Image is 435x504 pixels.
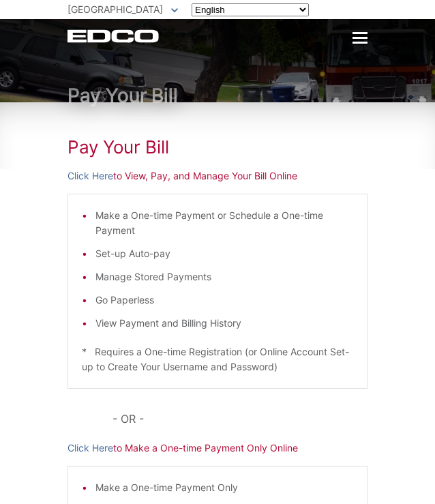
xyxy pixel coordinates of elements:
h1: Pay Your Bill [67,85,367,106]
a: EDCD logo. Return to the homepage. [67,29,159,43]
li: View Payment and Billing History [95,316,353,331]
li: Manage Stored Payments [95,269,353,284]
li: Make a One-time Payment Only [95,480,353,495]
p: - OR - [112,409,367,428]
h1: Pay Your Bill [67,136,367,158]
a: Click Here [67,168,113,183]
li: Go Paperless [95,293,353,308]
p: to View, Pay, and Manage Your Bill Online [67,168,367,183]
li: Set-up Auto-pay [95,246,353,261]
a: Click Here [67,441,113,456]
li: Make a One-time Payment or Schedule a One-time Payment [95,208,353,238]
p: to Make a One-time Payment Only Online [67,441,367,456]
select: Select a language [192,3,309,16]
span: [GEOGRAPHIC_DATA] [67,3,163,15]
p: * Requires a One-time Registration (or Online Account Set-up to Create Your Username and Password) [82,344,353,374]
